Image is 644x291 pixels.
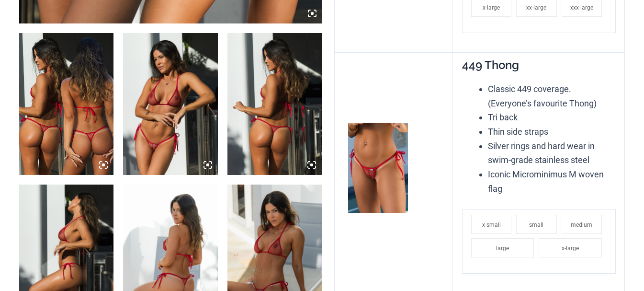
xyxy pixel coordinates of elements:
span: x-large [562,245,579,252]
span: medium [571,221,592,228]
li: Iconic Microminimus M woven flag [488,167,616,196]
span: small [529,221,543,228]
li: Classic 449 coverage. (Everyone’s favourite Thong) [488,82,616,110]
span: x-small [482,221,501,228]
span: xxx-large [570,4,593,11]
span: xx-large [526,4,546,11]
span: large [496,245,509,252]
li: x-small [471,215,511,234]
img: Summer Storm Red 312 Tri Top 456 Micro [123,33,217,175]
li: medium [562,215,602,234]
li: Silver rings and hard wear in swim-grade stainless steel [488,139,616,167]
img: Summer Storm Red 312 Tri Top 456 Micro [227,33,322,175]
li: x-large [539,238,602,257]
li: Thin side straps [488,125,616,139]
span: x-large [483,4,500,11]
img: Summer Storm Red Tri Top Pack [19,33,113,175]
span: 449 Thong [462,58,519,72]
li: large [471,238,534,257]
img: Summer Storm Red 449 Thong [348,123,408,213]
li: small [516,215,556,234]
li: Tri back [488,110,616,125]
